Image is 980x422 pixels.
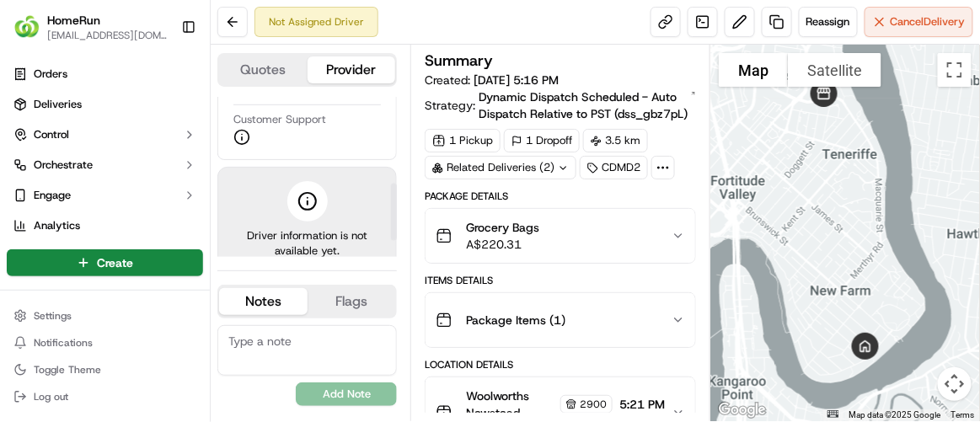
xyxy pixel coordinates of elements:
a: Dynamic Dispatch Scheduled - Auto Dispatch Relative to PST (dss_gbz7pL) [479,88,696,122]
button: Engage [7,182,203,209]
a: Analytics [7,212,203,239]
button: Map camera controls [938,367,972,401]
div: 1 Pickup [425,129,501,152]
span: Analytics [34,218,80,233]
h3: Summary [425,53,493,68]
span: Dynamic Dispatch Scheduled - Auto Dispatch Relative to PST (dss_gbz7pL) [479,88,688,122]
a: Open this area in Google Maps (opens a new window) [715,399,770,421]
span: Package Items ( 1 ) [466,312,565,329]
a: Deliveries [7,91,203,118]
div: Location Details [425,358,696,371]
div: 1 Dropoff [504,129,580,152]
div: Strategy: [425,88,696,122]
button: Grocery BagsA$220.31 [426,209,695,263]
div: CDMD2 [580,156,648,179]
button: Toggle Theme [7,358,203,382]
span: A$220.31 [466,236,539,253]
button: Show street map [719,53,788,87]
button: Log out [7,385,203,409]
button: Control [7,121,203,148]
button: Show satellite imagery [788,53,881,87]
span: Engage [34,188,71,203]
button: Package Items (1) [426,293,695,347]
span: Orders [34,67,67,82]
span: Notifications [34,336,93,350]
div: Related Deliveries (2) [425,156,576,179]
span: Customer Support [233,94,326,110]
span: Woolworths Newstead Manager Manager [466,387,557,421]
span: Map data ©2025 Google [849,410,941,419]
button: Orchestrate [7,152,203,179]
span: [DATE] 5:16 PM [474,72,559,88]
button: Provider [308,56,396,83]
button: Notifications [7,331,203,355]
div: Items Details [425,274,696,287]
a: Orders [7,61,203,88]
span: Control [34,127,69,142]
span: 2900 [580,398,607,411]
button: Toggle fullscreen view [938,53,972,87]
span: Created: [425,72,559,88]
button: [EMAIL_ADDRESS][DOMAIN_NAME] [47,29,168,42]
span: Toggle Theme [34,363,101,377]
img: Google [715,399,770,421]
button: Notes [219,288,308,315]
span: Cancel Delivery [891,14,966,29]
div: Package Details [425,190,696,203]
span: Grocery Bags [466,219,539,236]
span: Settings [34,309,72,323]
img: HomeRun [13,13,40,40]
button: Reassign [799,7,858,37]
button: HomeRunHomeRun[EMAIL_ADDRESS][DOMAIN_NAME] [7,7,174,47]
span: Orchestrate [34,158,93,173]
button: Flags [308,288,396,315]
button: Settings [7,304,203,328]
span: Log out [34,390,68,403]
span: Create [97,254,133,271]
span: Deliveries [34,97,82,112]
button: Keyboard shortcuts [827,410,839,418]
button: Quotes [219,56,308,83]
a: Terms (opens in new tab) [951,410,975,419]
span: Reassign [806,14,850,29]
div: 3.5 km [583,129,648,152]
span: 5:21 PM [619,396,665,413]
button: HomeRun [47,12,100,29]
span: Driver information is not available yet. [232,211,383,241]
button: Create [7,249,203,276]
button: CancelDelivery [865,7,973,37]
